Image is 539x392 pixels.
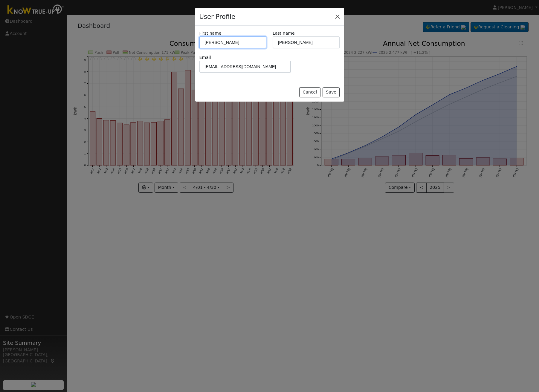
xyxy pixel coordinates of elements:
button: Close [333,12,342,21]
button: Cancel [299,87,320,97]
h4: User Profile [199,12,235,22]
label: First name [199,30,222,36]
button: Save [323,87,340,97]
label: Email [199,54,211,61]
label: Last name [273,30,295,36]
